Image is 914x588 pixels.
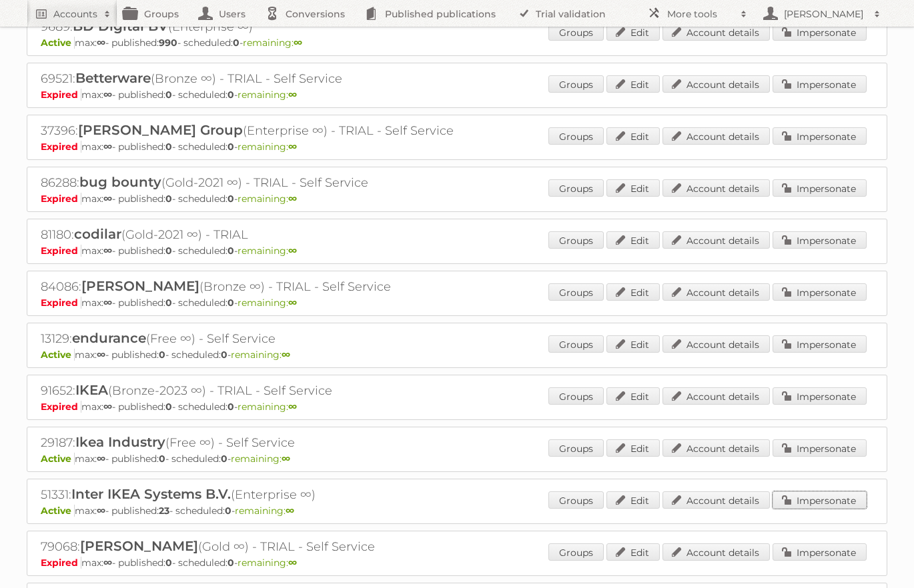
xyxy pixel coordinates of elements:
[662,543,770,561] a: Account details
[41,434,508,451] h2: 29187: (Free ∞) - Self Service
[41,349,75,361] span: Active
[41,297,81,309] span: Expired
[781,7,867,21] h2: [PERSON_NAME]
[282,453,290,465] strong: ∞
[773,127,867,145] a: Impersonate
[97,453,105,465] strong: ∞
[41,141,873,153] p: max: - published: - scheduled: -
[74,226,121,242] span: codilar
[231,349,290,361] span: remaining:
[238,141,297,153] span: remaining:
[227,297,234,309] strong: 0
[662,23,770,41] a: Account details
[548,127,604,145] a: Groups
[41,174,508,191] h2: 86288: (Gold-2021 ∞) - TRIAL - Self Service
[41,330,508,347] h2: 13129: (Free ∞) - Self Service
[606,75,660,93] a: Edit
[103,297,112,309] strong: ∞
[41,382,508,399] h2: 91652: (Bronze-2023 ∞) - TRIAL - Self Service
[773,23,867,41] a: Impersonate
[41,122,508,139] h2: 37396: (Enterprise ∞) - TRIAL - Self Service
[41,557,81,569] span: Expired
[103,245,112,257] strong: ∞
[41,538,508,555] h2: 79068: (Gold ∞) - TRIAL - Self Service
[238,297,297,309] span: remaining:
[548,491,604,509] a: Groups
[548,283,604,301] a: Groups
[75,70,151,86] span: Betterware
[227,401,234,413] strong: 0
[78,122,243,138] span: [PERSON_NAME] Group
[41,70,508,87] h2: 69521: (Bronze ∞) - TRIAL - Self Service
[773,75,867,93] a: Impersonate
[662,491,770,509] a: Account details
[243,37,302,49] span: remaining:
[97,349,105,361] strong: ∞
[662,127,770,145] a: Account details
[41,89,873,101] p: max: - published: - scheduled: -
[773,179,867,197] a: Impersonate
[238,557,297,569] span: remaining:
[159,37,177,49] strong: 990
[282,349,290,361] strong: ∞
[75,382,108,398] span: IKEA
[288,557,297,569] strong: ∞
[41,401,81,413] span: Expired
[227,245,234,257] strong: 0
[773,231,867,249] a: Impersonate
[225,505,232,517] strong: 0
[606,23,660,41] a: Edit
[41,18,508,35] h2: 9689: (Enterprise ∞)
[238,401,297,413] span: remaining:
[288,89,297,101] strong: ∞
[159,349,165,361] strong: 0
[238,193,297,205] span: remaining:
[165,89,172,101] strong: 0
[41,37,873,49] p: max: - published: - scheduled: -
[41,37,75,49] span: Active
[227,89,234,101] strong: 0
[773,491,867,509] a: Impersonate
[606,127,660,145] a: Edit
[41,486,508,503] h2: 51331: (Enterprise ∞)
[548,179,604,197] a: Groups
[71,486,231,502] span: Inter IKEA Systems B.V.
[165,557,172,569] strong: 0
[41,505,873,517] p: max: - published: - scheduled: -
[548,335,604,353] a: Groups
[103,89,112,101] strong: ∞
[41,193,81,205] span: Expired
[548,439,604,457] a: Groups
[288,141,297,153] strong: ∞
[41,297,873,309] p: max: - published: - scheduled: -
[662,387,770,405] a: Account details
[97,505,105,517] strong: ∞
[773,439,867,457] a: Impersonate
[606,179,660,197] a: Edit
[81,278,199,294] span: [PERSON_NAME]
[159,453,165,465] strong: 0
[231,453,290,465] span: remaining:
[165,297,172,309] strong: 0
[41,505,75,517] span: Active
[227,141,234,153] strong: 0
[548,231,604,249] a: Groups
[165,245,172,257] strong: 0
[235,505,294,517] span: remaining:
[227,557,234,569] strong: 0
[41,401,873,413] p: max: - published: - scheduled: -
[662,231,770,249] a: Account details
[221,349,227,361] strong: 0
[41,453,75,465] span: Active
[773,335,867,353] a: Impersonate
[80,538,198,554] span: [PERSON_NAME]
[294,37,302,49] strong: ∞
[548,387,604,405] a: Groups
[103,141,112,153] strong: ∞
[103,557,112,569] strong: ∞
[773,543,867,561] a: Impersonate
[548,75,604,93] a: Groups
[548,23,604,41] a: Groups
[165,401,172,413] strong: 0
[773,283,867,301] a: Impersonate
